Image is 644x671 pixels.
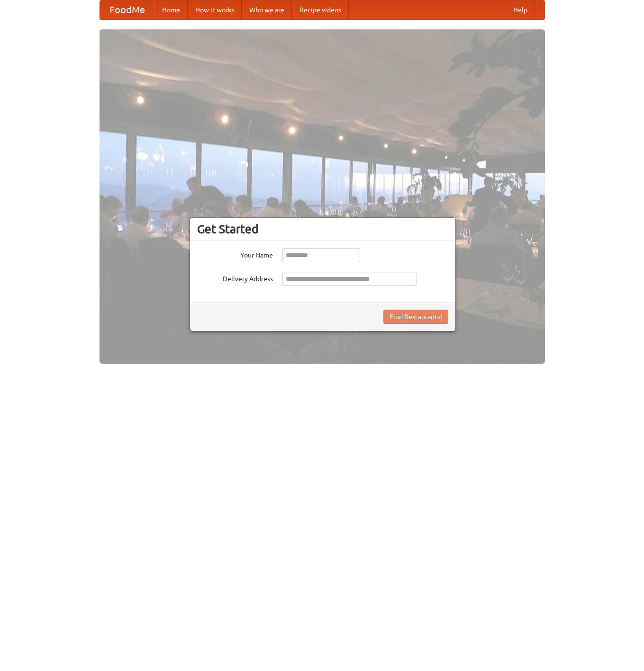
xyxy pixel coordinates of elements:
[100,0,154,19] a: FoodMe
[154,0,188,19] a: Home
[506,0,535,19] a: Help
[383,310,448,324] button: Find Restaurants!
[292,0,349,19] a: Recipe videos
[188,0,242,19] a: How it works
[197,272,273,284] label: Delivery Address
[197,222,448,236] h3: Get Started
[242,0,292,19] a: Who we are
[197,248,273,260] label: Your Name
